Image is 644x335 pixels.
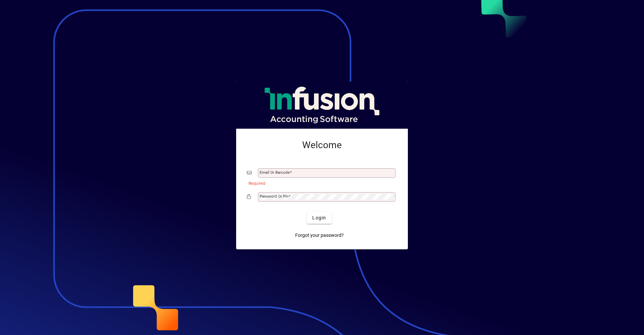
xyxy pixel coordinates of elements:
[260,170,290,175] mat-label: Email or Barcode
[312,214,326,221] span: Login
[260,194,288,199] mat-label: Password or Pin
[295,232,344,239] span: Forgot your password?
[307,212,331,224] button: Login
[292,229,346,241] a: Forgot your password?
[247,139,397,151] h2: Welcome
[249,179,392,186] mat-error: Required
